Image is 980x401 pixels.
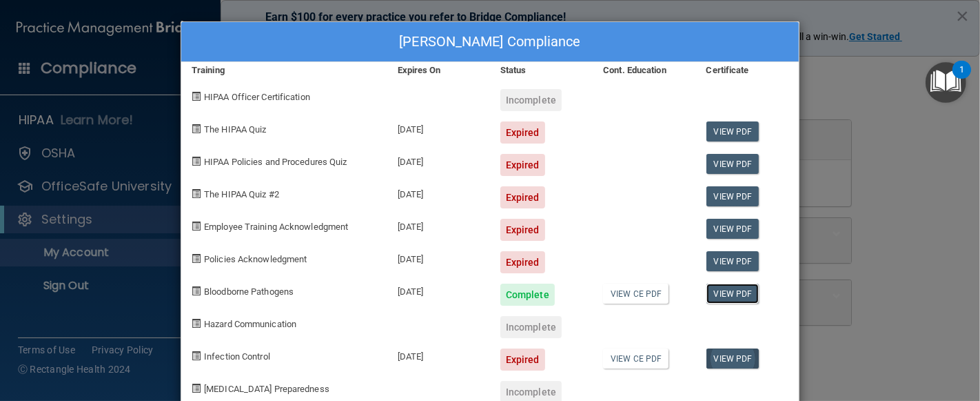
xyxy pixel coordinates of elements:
[204,319,296,329] span: Hazard Communication
[500,316,562,338] div: Incomplete
[959,70,964,88] div: 1
[387,111,490,144] div: [DATE]
[204,124,266,135] span: The HIPAA Quiz
[500,219,545,241] div: Expired
[387,62,490,79] div: Expires On
[500,154,545,176] div: Expired
[500,121,545,144] div: Expired
[204,286,294,297] span: Bloodborne Pathogens
[500,89,562,111] div: Incomplete
[706,186,759,206] a: View PDF
[387,176,490,208] div: [DATE]
[500,349,545,371] div: Expired
[706,349,759,369] a: View PDF
[387,338,490,371] div: [DATE]
[706,219,759,239] a: View PDF
[603,284,668,304] a: View CE PDF
[490,62,593,79] div: Status
[204,351,270,362] span: Infection Control
[500,284,555,306] div: Complete
[696,62,799,79] div: Certificate
[500,251,545,273] div: Expired
[204,254,307,264] span: Policies Acknowledgment
[706,251,759,271] a: View PDF
[204,384,329,394] span: [MEDICAL_DATA] Preparedness
[706,284,759,304] a: View PDF
[926,62,966,103] button: Open Resource Center, 1 new notification
[387,144,490,176] div: [DATE]
[204,222,348,232] span: Employee Training Acknowledgment
[706,121,759,141] a: View PDF
[387,273,490,306] div: [DATE]
[181,22,799,62] div: [PERSON_NAME] Compliance
[603,349,668,369] a: View CE PDF
[204,157,347,167] span: HIPAA Policies and Procedures Quiz
[500,186,545,208] div: Expired
[706,154,759,174] a: View PDF
[204,189,279,199] span: The HIPAA Quiz #2
[204,92,310,102] span: HIPAA Officer Certification
[387,208,490,241] div: [DATE]
[387,241,490,273] div: [DATE]
[181,62,387,79] div: Training
[593,62,695,79] div: Cont. Education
